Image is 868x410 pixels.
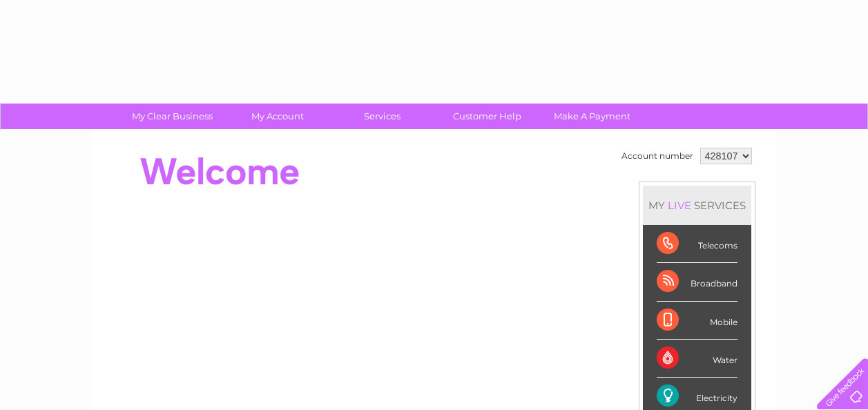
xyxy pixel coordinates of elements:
div: LIVE [665,199,694,212]
a: Make A Payment [535,104,649,129]
div: Mobile [657,302,737,340]
a: My Clear Business [115,104,229,129]
a: Services [325,104,439,129]
div: Water [657,340,737,378]
div: Telecoms [657,225,737,263]
a: Customer Help [430,104,544,129]
a: My Account [220,104,334,129]
div: MY SERVICES [643,186,751,225]
div: Broadband [657,263,737,301]
td: Account number [618,144,697,168]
